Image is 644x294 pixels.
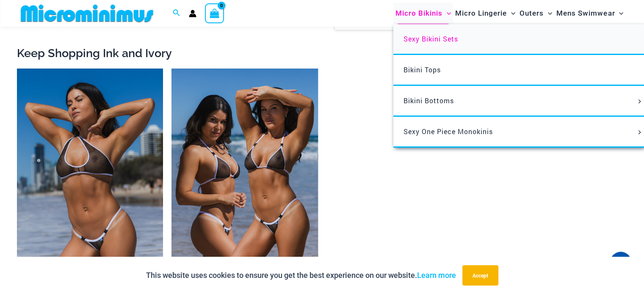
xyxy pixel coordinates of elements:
[189,10,196,17] a: Account icon link
[634,99,644,104] span: Menu Toggle
[17,46,627,60] h2: Keep Shopping Ink and Ivory
[393,3,453,24] a: Micro BikinisMenu ToggleMenu Toggle
[395,3,442,24] span: Micro Bikinis
[634,130,644,135] span: Menu Toggle
[507,3,515,24] span: Menu Toggle
[455,3,507,24] span: Micro Lingerie
[417,271,456,280] a: Learn more
[146,269,456,282] p: This website uses cookies to ensure you get the best experience on our website.
[462,265,498,286] button: Accept
[392,1,627,25] nav: Site Navigation
[205,3,224,23] a: View Shopping Cart, empty
[404,96,454,105] span: Bikini Bottoms
[544,3,552,24] span: Menu Toggle
[615,3,623,24] span: Menu Toggle
[404,34,458,43] span: Sexy Bikini Sets
[404,65,441,74] span: Bikini Tops
[442,3,451,24] span: Menu Toggle
[17,4,157,23] img: MM SHOP LOGO FLAT
[554,3,625,24] a: Mens SwimwearMenu ToggleMenu Toggle
[173,8,180,19] a: Search icon link
[171,69,318,288] a: Top Bum PackTop Bum Pack bTop Bum Pack b
[556,3,615,24] span: Mens Swimwear
[17,69,163,288] a: Tradewinds Ink and Ivory 384 Halter 453 Micro 02Tradewinds Ink and Ivory 384 Halter 453 Micro 01T...
[17,69,163,288] img: Tradewinds Ink and Ivory 384 Halter 453 Micro 02
[404,127,493,136] span: Sexy One Piece Monokinis
[171,69,318,288] img: Top Bum Pack
[517,3,554,24] a: OutersMenu ToggleMenu Toggle
[520,3,544,24] span: Outers
[453,3,517,24] a: Micro LingerieMenu ToggleMenu Toggle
